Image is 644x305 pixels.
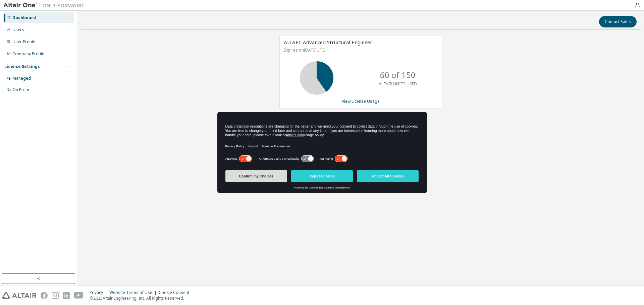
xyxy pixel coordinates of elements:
img: facebook.svg [41,292,48,299]
button: Contact Sales [599,16,637,27]
img: instagram.svg [52,292,59,299]
div: Company Profile [12,51,44,57]
img: Altair One [3,2,87,9]
p: © 2025 Altair Engineering, Inc. All Rights Reserved. [90,295,193,301]
div: Cookie Consent [159,290,193,295]
div: User Profile [12,39,35,45]
p: ALTAIR UNITS USED [379,81,417,87]
img: youtube.svg [74,292,84,299]
div: On Prem [12,87,29,92]
a: View License Usage [342,98,380,104]
div: Dashboard [12,15,36,20]
img: altair_logo.svg [2,292,37,299]
img: linkedin.svg [63,292,70,299]
p: 60 of 150 [380,69,416,81]
div: License Settings [4,64,40,69]
div: Users [12,27,24,32]
span: AU AEC Advanced Structural Engineer [284,39,372,46]
div: Privacy [90,290,109,295]
p: Expires on [DATE] UTC [284,47,436,53]
div: Managed [12,76,31,81]
div: Website Terms of Use [109,290,159,295]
